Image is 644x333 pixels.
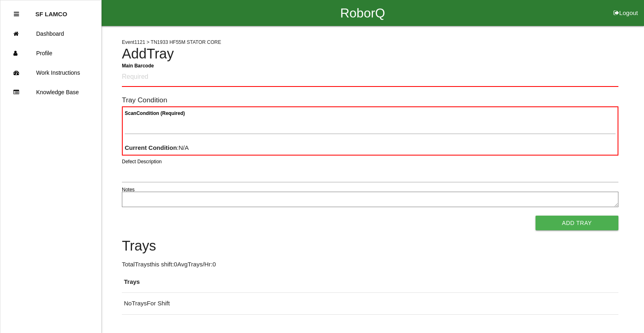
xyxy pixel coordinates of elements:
[0,24,101,43] a: Dashboard
[0,63,101,82] a: Work Instructions
[122,158,162,165] label: Defect Description
[35,4,67,17] p: SF LAMCO
[122,260,618,269] p: Total Trays this shift: 0 Avg Trays /Hr: 0
[125,144,177,151] b: Current Condition
[122,39,221,45] span: Event 1121 > TN1933 HF55M STATOR CORE
[122,186,134,193] label: Notes
[125,144,189,151] span: : N/A
[122,293,618,315] td: No Trays For Shift
[122,271,618,293] th: Trays
[125,110,185,116] b: Scan Condition (Required)
[122,68,618,87] input: Required
[0,43,101,63] a: Profile
[0,82,101,102] a: Knowledge Base
[122,238,618,254] h4: Trays
[536,216,618,230] button: Add Tray
[14,4,19,24] div: Close
[122,63,154,68] b: Main Barcode
[122,46,618,62] h4: Add Tray
[122,96,618,104] h6: Tray Condition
